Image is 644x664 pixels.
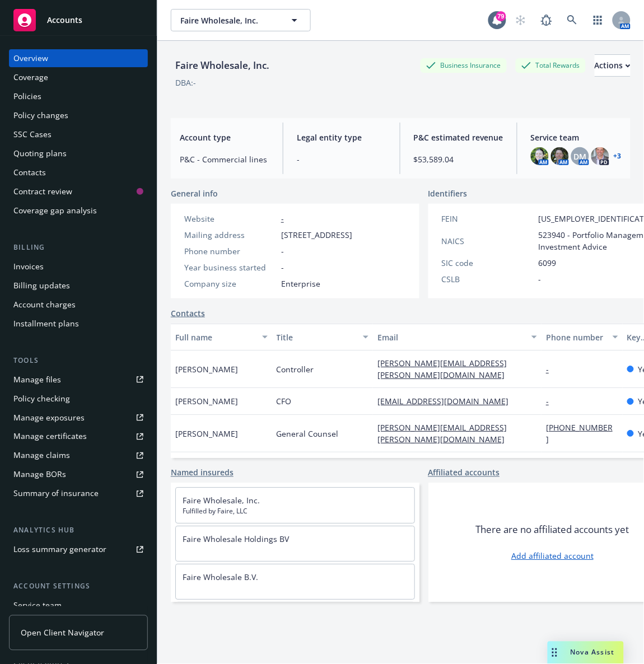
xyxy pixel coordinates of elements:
[9,106,148,124] a: Policy changes
[9,541,148,559] a: Loss summary generator
[9,277,148,294] a: Billing updates
[546,396,558,406] a: -
[9,315,148,333] a: Installment plans
[277,428,339,439] span: General Counsel
[183,495,260,506] a: Faire Wholesale, Inc.
[9,466,148,484] a: Manage BORs
[13,258,44,275] div: Invoices
[377,331,525,343] div: Email
[595,55,631,76] div: Actions
[13,87,41,105] div: Policies
[13,144,67,162] div: Quoting plans
[9,428,148,446] a: Manage certificates
[442,235,534,247] div: NAICS
[539,273,542,285] span: -
[183,572,258,583] a: Faire Wholesale B.V.
[281,278,320,289] span: Enterprise
[184,278,277,289] div: Company size
[421,58,507,72] div: Business Insurance
[180,15,277,26] span: Faire Wholesale, Inc.
[377,358,514,380] a: [PERSON_NAME][EMAIL_ADDRESS][PERSON_NAME][DOMAIN_NAME]
[171,188,218,199] span: General info
[9,4,148,36] a: Accounts
[496,11,506,21] div: 79
[9,87,148,105] a: Policies
[13,541,106,559] div: Loss summary generator
[277,331,357,343] div: Title
[281,213,284,224] a: -
[183,534,289,545] a: Faire Wholesale Holdings BV
[183,507,408,517] span: Fulfilled by Faire, LLC
[551,147,569,165] img: photo
[184,245,277,257] div: Phone number
[377,396,517,406] a: [EMAIL_ADDRESS][DOMAIN_NAME]
[13,296,76,314] div: Account charges
[13,390,70,408] div: Policy checking
[9,183,148,200] a: Contract review
[9,447,148,465] a: Manage claims
[184,213,277,225] div: Website
[442,257,534,269] div: SIC code
[13,106,68,124] div: Policy changes
[21,627,104,639] span: Open Client Navigator
[13,277,70,294] div: Billing updates
[614,153,622,160] a: +3
[171,467,234,479] a: Named insureds
[184,261,277,273] div: Year business started
[13,371,61,389] div: Manage files
[175,428,238,439] span: [PERSON_NAME]
[171,324,272,350] button: Full name
[13,163,46,181] div: Contacts
[373,324,542,350] button: Email
[13,597,62,615] div: Service team
[13,49,48,67] div: Overview
[591,147,609,165] img: photo
[428,188,468,199] span: Identifiers
[442,273,534,285] div: CSLB
[13,447,70,465] div: Manage claims
[414,153,503,165] span: $53,589.04
[574,151,587,162] span: DM
[9,485,148,503] a: Summary of insurance
[297,153,386,165] span: -
[9,409,148,427] a: Manage exposures
[13,315,79,333] div: Installment plans
[180,132,269,143] span: Account type
[9,202,148,219] a: Coverage gap analysis
[546,331,605,343] div: Phone number
[9,125,148,143] a: SSC Cases
[175,77,196,88] div: DBA: -
[171,9,311,31] button: Faire Wholesale, Inc.
[548,642,624,664] button: Nova Assist
[47,16,82,25] span: Accounts
[442,213,534,225] div: FEIN
[297,132,386,143] span: Legal entity type
[281,261,284,273] span: -
[9,49,148,67] a: Overview
[542,324,622,350] button: Phone number
[13,125,52,143] div: SSC Cases
[171,58,274,73] div: Faire Wholesale, Inc.
[175,363,238,375] span: [PERSON_NAME]
[13,428,87,446] div: Manage certificates
[9,525,148,536] div: Analytics hub
[175,331,255,343] div: Full name
[9,258,148,275] a: Invoices
[516,58,586,72] div: Total Rewards
[9,355,148,366] div: Tools
[13,202,97,219] div: Coverage gap analysis
[180,153,269,165] span: P&C - Commercial lines
[272,324,374,350] button: Title
[546,364,558,375] a: -
[277,395,292,407] span: CFO
[587,9,609,31] a: Switch app
[9,581,148,592] div: Account settings
[9,68,148,86] a: Coverage
[277,363,314,375] span: Controller
[428,467,500,479] a: Affiliated accounts
[13,183,72,200] div: Contract review
[571,648,615,657] span: Nova Assist
[175,395,238,407] span: [PERSON_NAME]
[511,550,594,562] a: Add affiliated account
